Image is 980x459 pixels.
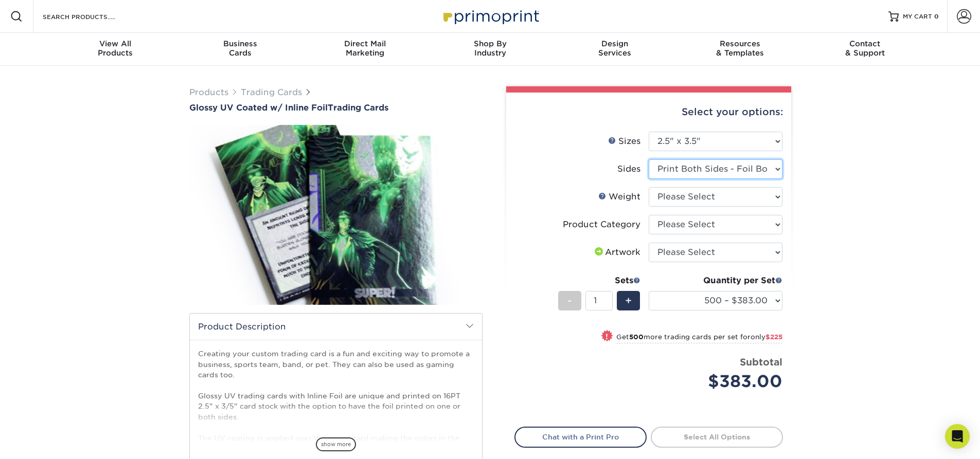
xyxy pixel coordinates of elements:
[563,218,640,231] div: Product Category
[803,33,928,66] a: Contact& Support
[934,13,939,20] span: 0
[740,356,782,368] strong: Subtotal
[605,331,608,342] span: !
[302,33,427,66] a: Direct MailMarketing
[608,135,640,148] div: Sizes
[53,39,178,48] span: View All
[241,87,302,97] a: Trading Cards
[803,39,928,58] div: & Support
[617,163,640,175] div: Sides
[567,293,572,308] span: -
[189,87,228,97] a: Products
[553,33,678,66] a: DesignServices
[803,39,928,48] span: Contact
[302,39,427,48] span: Direct Mail
[177,33,302,66] a: BusinessCards
[302,39,427,58] div: Marketing
[427,33,553,66] a: Shop ByIndustry
[649,274,782,287] div: Quantity per Set
[189,103,328,113] span: Glossy UV Coated w/ Inline Foil
[189,103,483,113] h1: Trading Cards
[616,333,782,343] small: Get more trading cards per set for
[903,12,932,21] span: MY CART
[514,427,647,447] a: Chat with a Print Pro
[656,369,782,394] div: $383.00
[53,39,178,58] div: Products
[42,10,142,23] input: SEARCH PRODUCTS.....
[751,333,782,341] span: only
[189,114,483,316] img: Glossy UV Coated w/ Inline Foil 01
[593,246,640,259] div: Artwork
[678,39,803,48] span: Resources
[629,333,644,341] strong: 500
[553,39,678,48] span: Design
[439,5,542,27] img: Primoprint
[625,293,632,308] span: +
[427,39,553,58] div: Industry
[678,33,803,66] a: Resources& Templates
[765,333,782,341] span: $225
[189,103,483,113] a: Glossy UV Coated w/ Inline FoilTrading Cards
[558,274,640,287] div: Sets
[553,39,678,58] div: Services
[651,427,783,447] a: Select All Options
[598,191,640,203] div: Weight
[427,39,553,48] span: Shop By
[514,93,783,132] div: Select your options:
[177,39,302,58] div: Cards
[53,33,178,66] a: View AllProducts
[190,314,482,340] h2: Product Description
[945,424,970,449] div: Open Intercom Messenger
[678,39,803,58] div: & Templates
[316,437,356,451] span: show more
[177,39,302,48] span: Business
